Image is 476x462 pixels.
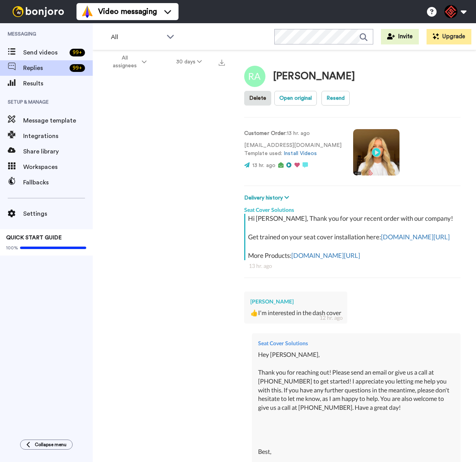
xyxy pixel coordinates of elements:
div: Hi [PERSON_NAME], Thank you for your recent order with our company! Get trained on your seat cove... [248,214,459,260]
span: All [111,32,163,42]
span: Fallbacks [23,178,93,187]
div: Seat Cover Solutions [244,202,461,214]
span: Send videos [23,48,66,57]
button: Delivery history [244,194,291,202]
p: [EMAIL_ADDRESS][DOMAIN_NAME] Template used: [244,141,342,158]
img: Image of Ryan Allen [244,66,265,87]
strong: Customer Order [244,131,286,136]
span: Settings [23,209,93,218]
img: export.svg [219,60,225,66]
button: 30 days [161,55,217,69]
button: Resend [321,91,350,106]
button: Open original [274,91,317,106]
button: Export all results that match these filters now. [216,56,227,68]
img: vm-color.svg [81,5,93,18]
span: Integrations [23,131,93,141]
div: 👍I'm interested in the dash cover [250,309,341,317]
span: Message template [23,116,93,125]
div: 13 hr. ago [249,262,456,270]
span: Share library [23,147,93,156]
span: 13 hr. ago [252,163,275,168]
img: bj-logo-header-white.svg [9,6,67,17]
a: Install Videos [284,151,317,156]
span: Results [23,79,93,88]
span: Workspaces [23,162,93,172]
div: [PERSON_NAME] [273,71,355,82]
button: Invite [381,29,419,44]
div: 99 + [70,64,85,72]
span: Replies [23,63,66,73]
div: [PERSON_NAME] [250,298,341,305]
span: QUICK START GUIDE [6,235,62,240]
p: : 13 hr. ago [244,130,342,138]
span: Collapse menu [35,442,66,448]
div: Seat Cover Solutions [258,339,454,347]
span: 100% [6,245,18,251]
button: Collapse menu [20,440,73,450]
div: 99 + [70,49,85,56]
a: [DOMAIN_NAME][URL] [381,233,450,241]
a: [DOMAIN_NAME][URL] [291,251,360,259]
span: Video messaging [98,6,157,17]
button: All assignees [94,51,161,73]
button: Delete [244,91,271,106]
div: 12 hr. ago [320,314,343,322]
button: Upgrade [427,29,471,44]
span: All assignees [109,54,140,70]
